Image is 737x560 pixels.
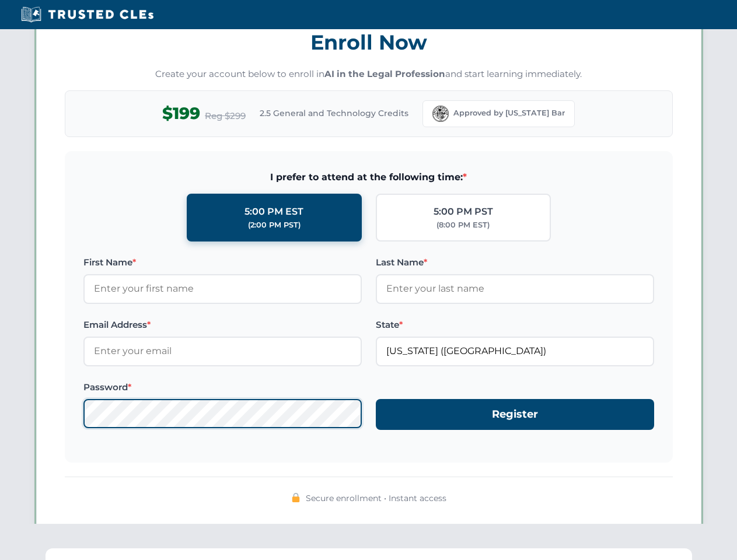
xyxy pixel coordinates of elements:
[376,337,654,366] input: Florida (FL)
[83,337,362,366] input: Enter your email
[376,399,654,430] button: Register
[83,380,362,394] label: Password
[376,256,654,269] label: Last Name
[306,492,446,505] span: Secure enrollment • Instant access
[248,219,301,231] div: (2:00 PM PST)
[434,204,493,219] div: 5:00 PM PST
[453,107,565,119] span: Approved by [US_STATE] Bar
[83,274,362,303] input: Enter your first name
[324,68,445,79] strong: AI in the Legal Profession
[83,170,654,185] span: I prefer to attend at the following time:
[18,6,157,23] img: Trusted CLEs
[260,107,408,120] span: 2.5 General and Technology Credits
[83,318,362,332] label: Email Address
[65,68,673,81] p: Create your account below to enroll in and start learning immediately.
[376,274,654,303] input: Enter your last name
[83,256,362,269] label: First Name
[291,493,301,502] img: 🔒
[65,24,673,61] h3: Enroll Now
[376,318,654,332] label: State
[432,106,449,122] img: Florida Bar
[162,100,200,127] span: $199
[205,109,246,123] span: Reg $299
[244,204,303,219] div: 5:00 PM EST
[436,219,490,231] div: (8:00 PM EST)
